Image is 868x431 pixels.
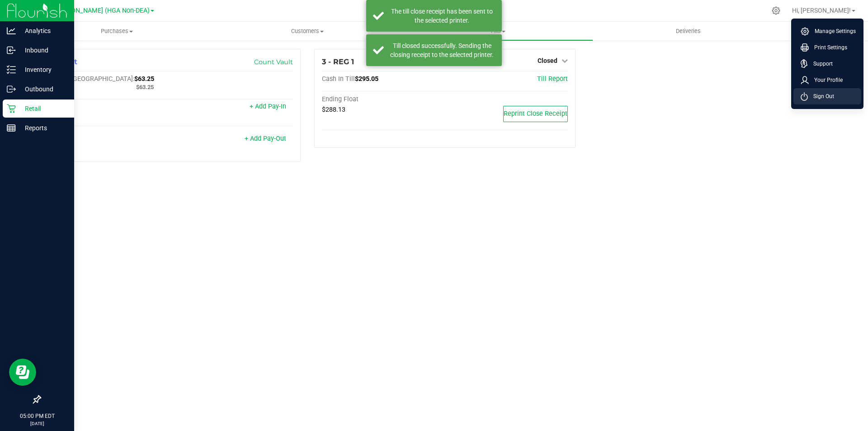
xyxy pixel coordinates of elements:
[212,22,402,41] a: Customers
[503,106,568,122] button: Reprint Close Receipt
[22,22,212,41] a: Purchases
[389,7,495,25] div: The till close receipt has been sent to the selected printer.
[793,88,861,104] li: Sign Out
[245,135,286,142] a: + Add Pay-Out
[7,123,16,133] inline-svg: Reports
[504,110,567,118] span: Reprint Close Receipt
[31,7,150,14] span: PSE.27-[PERSON_NAME] (HGA Non-DEA)
[664,27,713,35] span: Deliveries
[16,103,70,114] p: Retail
[7,85,16,94] inline-svg: Outbound
[322,95,445,104] div: Ending Float
[322,106,345,114] span: $288.13
[7,104,16,113] inline-svg: Retail
[16,25,70,36] p: Analytics
[593,22,783,41] a: Deliveries
[9,359,36,386] iframe: Resource center
[7,26,16,35] inline-svg: Analytics
[134,75,154,83] span: $63.25
[16,45,70,56] p: Inbound
[47,75,134,83] span: Cash In [GEOGRAPHIC_DATA]:
[808,92,834,101] span: Sign Out
[4,412,70,420] p: 05:00 PM EDT
[809,27,856,36] span: Manage Settings
[212,27,402,35] span: Customers
[7,65,16,74] inline-svg: Inventory
[16,84,70,95] p: Outbound
[809,76,843,85] span: Your Profile
[801,59,858,68] a: Support
[7,46,16,55] inline-svg: Inbound
[322,57,354,66] span: 3 - REG 1
[22,27,212,35] span: Purchases
[355,75,378,83] span: $295.05
[250,103,286,110] a: + Add Pay-In
[16,123,70,133] p: Reports
[808,59,833,68] span: Support
[792,7,851,14] span: Hi, [PERSON_NAME]!
[389,41,495,59] div: Till closed successfully. Sending the closing receipt to the selected printer.
[16,64,70,75] p: Inventory
[47,136,170,144] div: Pay-Outs
[4,420,70,427] p: [DATE]
[136,84,154,90] span: $63.25
[538,57,557,64] span: Closed
[809,43,847,52] span: Print Settings
[770,6,782,15] div: Manage settings
[322,75,355,83] span: Cash In Till
[537,75,568,83] a: Till Report
[47,104,170,112] div: Pay-Ins
[254,58,293,66] a: Count Vault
